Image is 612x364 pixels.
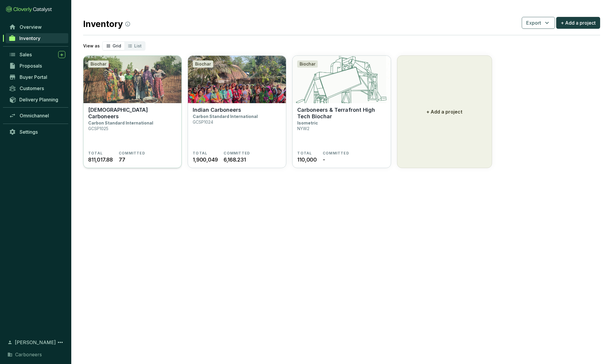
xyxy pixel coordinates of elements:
[15,339,56,346] span: [PERSON_NAME]
[323,151,349,156] span: COMMITTED
[193,119,213,124] p: GCSP1024
[119,151,145,156] span: COMMITTED
[83,18,130,30] h2: Inventory
[297,126,309,131] p: NYW2
[292,56,390,103] img: Carboneers & Terrafront High Tech Biochar
[88,120,153,125] p: Carbon Standard International
[83,56,181,103] img: Ghanaian Carboneers
[113,43,121,48] span: Grid
[426,108,462,115] p: + Add a project
[20,52,32,58] span: Sales
[19,35,40,41] span: Inventory
[297,120,318,125] p: Isometric
[188,56,286,103] img: Indian Carboneers
[6,111,68,121] a: Omnichannel
[522,17,555,29] button: Export
[193,114,258,119] p: Carbon Standard International
[193,151,207,156] span: TOTAL
[556,17,600,29] button: + Add a project
[193,60,213,68] div: Biochar
[88,107,177,120] p: [DEMOGRAPHIC_DATA] Carboneers
[6,50,68,60] a: Sales
[397,55,492,168] button: + Add a project
[6,72,68,82] a: Buyer Portal
[20,74,47,80] span: Buyer Portal
[292,55,391,168] a: Carboneers & Terrafront High Tech BiocharBiocharCarboneers & Terrafront High Tech BiocharIsometri...
[6,95,68,104] a: Delivery Planning
[561,19,596,26] span: + Add a project
[20,63,42,69] span: Proposals
[6,22,68,32] a: Overview
[88,156,113,164] span: 811,017.88
[19,97,58,103] span: Delivery Planning
[193,107,241,113] p: Indian Carboneers
[297,60,318,68] div: Biochar
[526,19,541,26] span: Export
[323,156,325,164] span: -
[134,43,142,48] span: List
[297,151,312,156] span: TOTAL
[20,113,49,119] span: Omnichannel
[297,156,317,164] span: 110,000
[6,83,68,93] a: Customers
[88,126,108,131] p: GCSP1025
[83,43,100,49] p: View as
[119,156,125,164] span: 77
[6,61,68,71] a: Proposals
[102,41,146,51] div: segmented control
[88,151,103,156] span: TOTAL
[224,156,246,164] span: 6,168.231
[6,127,68,137] a: Settings
[83,55,182,168] a: Ghanaian CarboneersBiochar[DEMOGRAPHIC_DATA] CarboneersCarbon Standard InternationalGCSP1025TOTAL...
[20,24,42,30] span: Overview
[193,156,218,164] span: 1,900,049
[20,85,44,91] span: Customers
[188,55,286,168] a: Indian CarboneersBiocharIndian CarboneersCarbon Standard InternationalGCSP1024TOTAL1,900,049COMMI...
[297,107,386,120] p: Carboneers & Terrafront High Tech Biochar
[224,151,250,156] span: COMMITTED
[6,33,68,43] a: Inventory
[88,60,109,68] div: Biochar
[20,129,38,135] span: Settings
[15,351,42,358] span: Carboneers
